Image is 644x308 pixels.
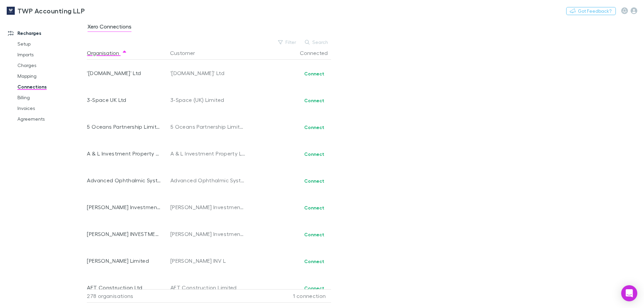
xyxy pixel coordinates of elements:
[1,28,91,39] a: Recharges
[566,7,616,15] button: Got Feedback?
[11,39,91,49] a: Setup
[300,177,329,185] button: Connect
[248,289,328,303] div: 1 connection
[170,86,246,113] div: 3-Space (UK) Limited
[11,49,91,60] a: Imports
[300,204,329,212] button: Connect
[11,92,91,103] a: Billing
[87,289,167,303] div: 278 organisations
[88,23,131,32] span: Xero Connections
[11,60,91,71] a: Charges
[300,150,329,158] button: Connect
[11,71,91,81] a: Mapping
[275,38,300,46] button: Filter
[170,140,246,167] div: A & L Investment Property Limited
[87,113,161,140] div: 5 Oceans Partnership Limited
[87,46,127,60] button: Organisation
[11,81,91,92] a: Connections
[300,231,329,239] button: Connect
[302,38,332,46] button: Search
[300,123,329,131] button: Connect
[87,221,161,247] div: [PERSON_NAME] INVESTMENTS PORTFOLIO LIMITED
[300,46,336,60] button: Connected
[11,114,91,124] a: Agreements
[621,285,637,301] div: Open Intercom Messenger
[87,60,161,86] div: '[DOMAIN_NAME]' Ltd
[170,221,246,247] div: [PERSON_NAME] Investments Portfolio Limited
[17,7,85,15] h3: TWP Accounting LLP
[87,194,161,221] div: [PERSON_NAME] Investments Ltd
[87,274,161,301] div: AET Construction Ltd
[170,167,246,194] div: Advanced Ophthalmic Systems Ltd
[87,140,161,167] div: A & L Investment Property Limited
[87,86,161,113] div: 3-Space UK Ltd
[7,7,15,15] img: TWP Accounting LLP's Logo
[170,194,246,221] div: [PERSON_NAME] Investments Limited
[3,3,89,19] a: TWP Accounting LLP
[11,103,91,114] a: Invoices
[300,97,329,105] button: Connect
[300,70,329,78] button: Connect
[170,60,246,86] div: '[DOMAIN_NAME]' Ltd
[170,113,246,140] div: 5 Oceans Partnership Limited
[87,247,161,274] div: [PERSON_NAME] Limited
[170,46,203,60] button: Customer
[87,167,161,194] div: Advanced Ophthalmic Systems Ltd
[170,247,246,274] div: [PERSON_NAME] INV L
[170,274,246,301] div: AET Construction Limited
[300,257,329,265] button: Connect
[300,284,329,292] button: Connect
